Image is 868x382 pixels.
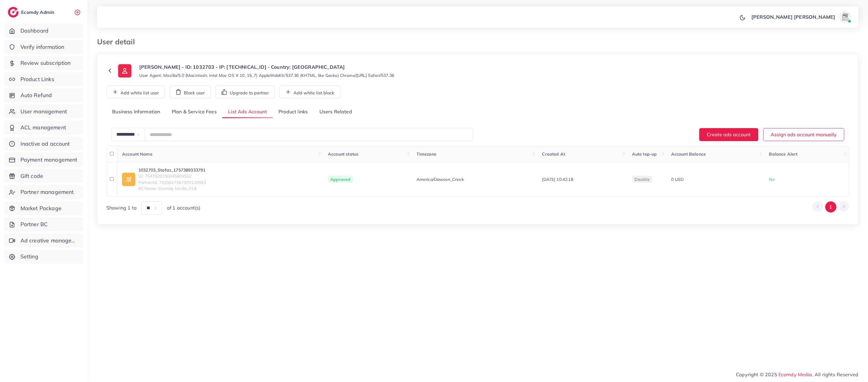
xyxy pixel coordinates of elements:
span: PartnerId: 7525647367300120593 [138,179,206,185]
span: Review subscription [20,59,71,67]
a: Ecomdy Media [778,371,812,377]
span: Market Package [20,204,61,212]
span: disable [634,177,650,182]
span: Partner management [20,188,74,196]
span: Approved [328,176,353,183]
a: Ad creative management [5,234,83,248]
span: America/Dawson_Creek [417,176,464,182]
a: Product links [273,106,313,118]
a: User management [5,105,83,118]
span: Product Links [20,75,54,83]
span: Showing 1 to [106,204,137,211]
span: Gift code [20,172,43,180]
a: Review subscription [5,56,83,70]
h2: Ecomdy Admin [21,9,56,15]
span: Account Name [122,151,153,157]
a: 1032703_Stafaz_1757389333791 [138,167,206,173]
button: Go to page 1 [825,201,836,213]
a: Business Information [106,106,166,118]
span: Partner BC [20,220,48,228]
a: Payment management [5,153,83,167]
a: Dashboard [5,24,83,38]
span: ACL management [20,124,66,131]
a: Market Package [5,201,83,215]
span: Created At [542,151,565,157]
button: Create ads account [699,128,758,141]
button: Add white list block [279,86,340,98]
a: Partner BC [5,217,83,231]
a: Inactive ad account [5,137,83,151]
small: User Agent: Mozilla/5.0 (Macintosh; Intel Mac OS X 10_15_7) AppleWebKit/537.36 (KHTML, like Gecko... [139,72,394,78]
a: [PERSON_NAME] [PERSON_NAME]avatar [748,11,854,23]
img: ic-ad-info.7fc67b75.svg [122,173,135,186]
a: Verify information [5,40,83,54]
span: ID: 7547929250045804552 [138,173,206,179]
a: List Ads Account [222,106,273,118]
span: Timezone [417,151,436,157]
p: [PERSON_NAME] [PERSON_NAME] [751,13,835,21]
span: Account status [328,151,358,157]
span: of 1 account(s) [167,204,200,211]
img: avatar [839,11,851,23]
span: Dashboard [20,27,49,35]
span: Inactive ad account [20,140,70,148]
span: Payment management [20,156,77,164]
a: Setting [5,250,83,264]
a: ACL management [5,121,83,134]
a: Users Related [313,106,357,118]
h3: User detail [97,37,140,46]
a: Partner management [5,185,83,199]
span: 0 USD [671,177,684,182]
span: , All rights Reserved [812,371,858,378]
span: Auto top-up [632,151,657,157]
span: Verify information [20,43,64,51]
a: Product Links [5,72,83,86]
img: ic-user-info.36bf1079.svg [118,64,131,77]
span: Account Balance [671,151,706,157]
span: Auto Refund [20,91,52,99]
a: logoEcomdy Admin [8,7,56,17]
button: Block user [170,86,211,98]
p: [PERSON_NAME] - ID: 1032703 - IP: [TECHNICAL_ID] - Country: [GEOGRAPHIC_DATA] [139,63,394,71]
span: Balance Alert [769,151,797,157]
ul: Pagination [812,201,849,213]
button: Assign ads account manually [763,128,844,141]
a: Gift code [5,169,83,183]
span: No [769,177,774,182]
span: Setting [20,253,38,260]
button: Upgrade to partner [215,86,275,98]
span: User management [20,108,67,115]
button: Add white list user [106,86,165,98]
span: Copyright © 2025 [736,371,858,378]
span: Ad creative management [20,237,78,245]
a: Auto Refund [5,88,83,102]
a: Plan & Service Fees [166,106,222,118]
span: [DATE] 10:42:18 [542,177,573,182]
span: BCName: Ecomdy Media_018 [138,185,206,191]
img: logo [8,7,19,17]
